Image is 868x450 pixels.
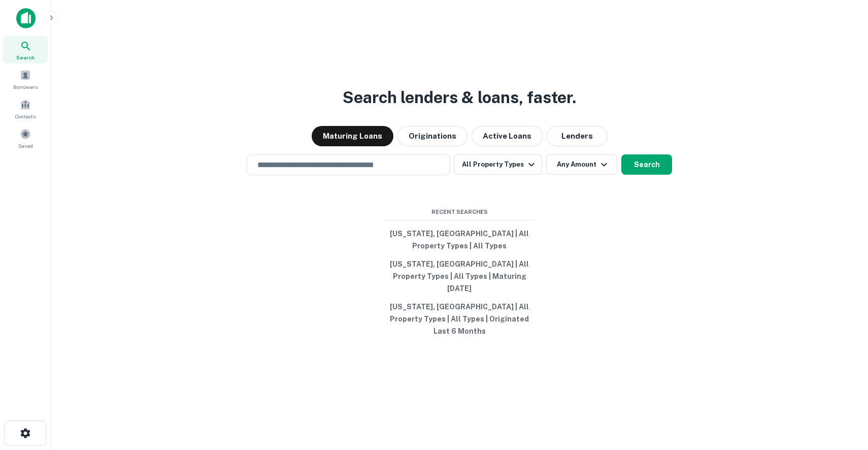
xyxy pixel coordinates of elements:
button: Any Amount [546,154,617,175]
button: [US_STATE], [GEOGRAPHIC_DATA] | All Property Types | All Types | Originated Last 6 Months [383,298,536,340]
iframe: Chat Widget [817,369,868,417]
a: Search [3,36,48,63]
img: capitalize-icon.png [16,8,36,28]
a: Saved [3,124,48,152]
button: [US_STATE], [GEOGRAPHIC_DATA] | All Property Types | All Types [383,224,536,255]
button: Search [621,154,672,175]
button: Originations [397,126,468,146]
span: Borrowers [13,83,38,91]
span: Search [16,53,35,61]
button: All Property Types [454,154,542,175]
button: Active Loans [472,126,543,146]
h3: Search lenders & loans, faster. [343,85,576,110]
span: Contacts [15,112,36,120]
button: [US_STATE], [GEOGRAPHIC_DATA] | All Property Types | All Types | Maturing [DATE] [383,255,536,298]
span: Saved [18,142,33,150]
span: Recent Searches [383,208,536,216]
button: Maturing Loans [312,126,393,146]
a: Contacts [3,95,48,122]
a: Borrowers [3,66,48,93]
button: Lenders [547,126,608,146]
